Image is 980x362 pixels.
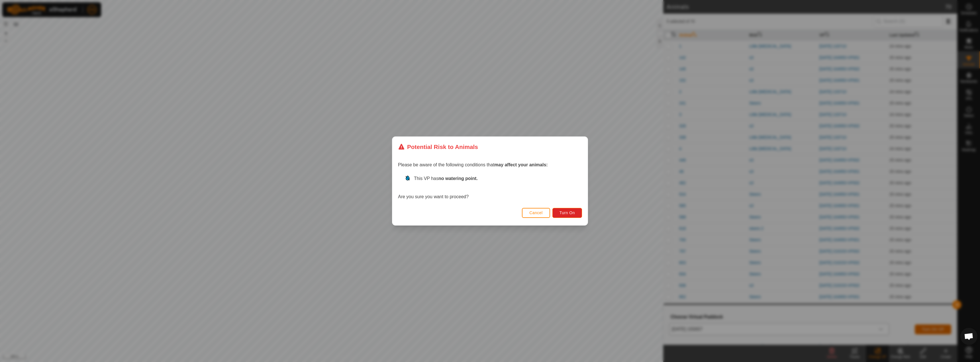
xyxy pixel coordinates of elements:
[529,210,543,215] span: Cancel
[522,208,550,218] button: Cancel
[960,328,977,345] div: Open chat
[414,176,478,181] span: This VP has
[494,162,548,167] strong: may affect your animals:
[438,176,478,181] strong: no watering point.
[398,142,478,151] div: Potential Risk to Animals
[552,208,582,218] button: Turn On
[398,162,548,167] span: Please be aware of the following conditions that
[560,210,575,215] span: Turn On
[398,175,582,200] div: Are you sure you want to proceed?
